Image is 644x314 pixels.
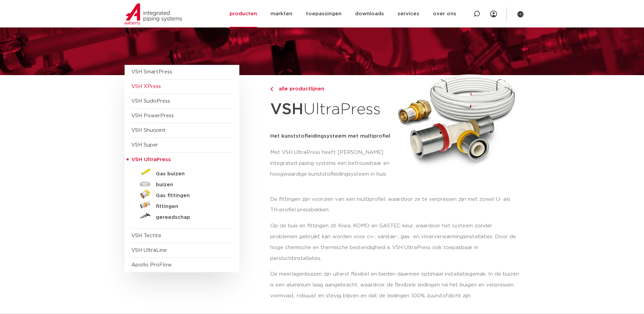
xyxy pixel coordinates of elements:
p: Met VSH UltraPress heeft [PERSON_NAME] integrated piping systems een betrouwbaar en hoogwaardige ... [270,147,393,180]
a: gereedschap [131,211,233,222]
strong: VSH [270,102,303,117]
a: VSH PowerPress [131,113,174,118]
h5: fittingen [156,204,223,210]
a: Gas buizen [131,167,233,178]
a: Apollo ProFlow [131,262,172,267]
p: De fittingen zijn voorzien van een multiprofiel, waardoor ze te verpressen zijn met zowel U- als ... [270,194,520,216]
span: alle productlijnen [275,86,324,91]
a: Gas fittingen [131,189,233,200]
a: buizen [131,178,233,189]
span: VSH UltraPress [131,157,171,162]
h5: Gas fittingen [156,193,223,199]
h5: buizen [156,182,223,188]
a: VSH XPress [131,84,161,89]
a: alle productlijnen [270,85,393,93]
a: VSH SmartPress [131,69,172,74]
h5: Het kunststofleidingsysteem met multiprofiel [270,131,393,142]
h1: UltraPress [270,97,393,123]
a: VSH Tectite [131,233,161,238]
p: De meerlagenbuizen zijn uiterst flexibel en bieden daarmee optimaal installatiegemak. In de buize... [270,269,520,301]
p: Op de buis en fittingen zit Kiwa, KOMO en GASTEC keur, waardoor het systeem zonder problemen gebr... [270,221,520,264]
h5: Gas buizen [156,171,223,177]
h5: gereedschap [156,214,223,221]
img: chevron-right.svg [270,87,273,91]
a: VSH Shurjoint [131,128,166,133]
a: VSH SudoPress [131,99,170,104]
a: VSH UltraLine [131,248,167,253]
a: VSH Super [131,142,158,147]
a: fittingen [131,200,233,211]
